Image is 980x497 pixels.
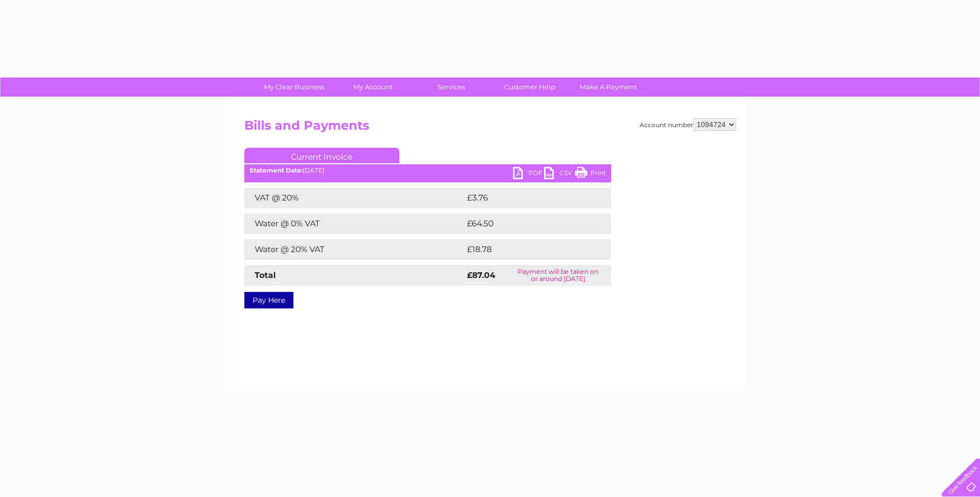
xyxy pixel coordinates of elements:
strong: Total [255,270,276,280]
td: £3.76 [464,188,587,208]
a: PDF [513,167,544,182]
td: Water @ 20% VAT [244,239,464,260]
div: Account number [640,118,736,131]
a: CSV [544,167,575,182]
a: Pay Here [244,292,293,308]
a: Customer Help [487,77,572,97]
h2: Bills and Payments [244,118,736,138]
a: My Account [330,77,415,97]
b: Statement Date: [250,166,303,174]
td: Payment will be taken on or around [DATE] [505,265,611,286]
a: Services [409,77,494,97]
td: Water @ 0% VAT [244,213,464,234]
a: Make A Payment [566,77,651,97]
td: VAT @ 20% [244,188,464,208]
td: £64.50 [464,213,590,234]
a: Print [575,167,606,182]
strong: £87.04 [467,270,495,280]
td: £18.78 [464,239,589,260]
div: [DATE] [244,167,611,174]
a: Current Invoice [244,148,399,163]
a: My Clear Business [252,77,337,97]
